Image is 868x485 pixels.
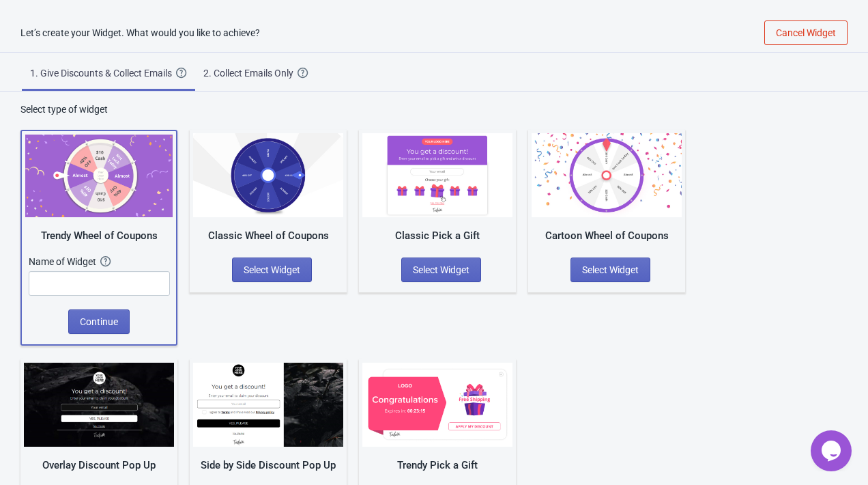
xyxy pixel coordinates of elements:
[193,228,343,244] div: Classic Wheel of Coupons
[193,133,343,217] img: classic_game.jpg
[80,316,118,327] span: Continue
[30,66,176,80] div: 1. Give Discounts & Collect Emails
[68,309,130,334] button: Continue
[811,430,854,471] iframe: chat widget
[29,255,100,268] div: Name of Widget
[193,363,343,447] img: regular_popup.jpg
[24,458,174,473] div: Overlay Discount Pop Up
[776,27,836,38] span: Cancel Widget
[20,102,848,116] div: Select type of widget
[203,66,298,80] div: 2. Collect Emails Only
[413,264,469,275] span: Select Widget
[362,133,512,217] img: gift_game.jpg
[362,228,512,244] div: Classic Pick a Gift
[764,20,848,45] button: Cancel Widget
[25,228,173,244] div: Trendy Wheel of Coupons
[193,458,343,473] div: Side by Side Discount Pop Up
[362,458,512,473] div: Trendy Pick a Gift
[532,133,682,217] img: cartoon_game.jpg
[532,228,682,244] div: Cartoon Wheel of Coupons
[582,264,639,275] span: Select Widget
[244,264,300,275] span: Select Widget
[362,363,512,447] img: gift_game_v2.jpg
[232,258,312,282] button: Select Widget
[25,135,173,217] img: trendy_game.png
[24,363,174,447] img: full_screen_popup.jpg
[570,258,650,282] button: Select Widget
[401,258,481,282] button: Select Widget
